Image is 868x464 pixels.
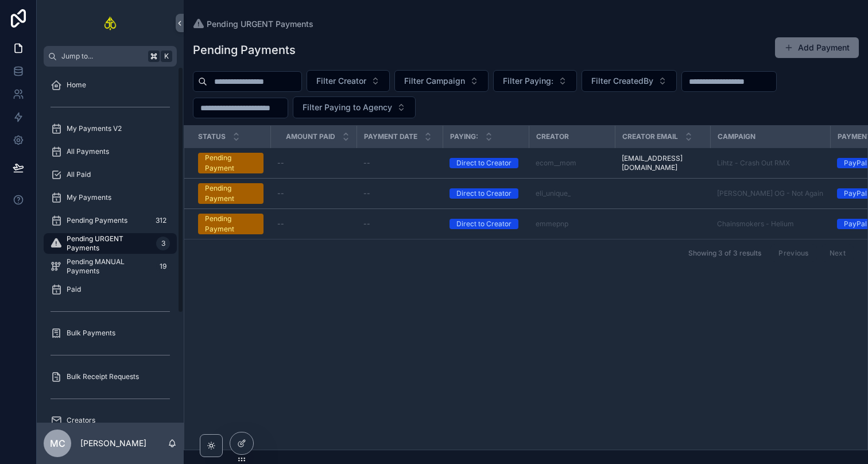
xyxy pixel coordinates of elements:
[363,189,370,198] span: --
[207,18,313,30] span: Pending URGENT Payments
[44,46,177,67] button: Jump to...K
[67,193,111,202] span: My Payments
[717,219,823,229] a: Chainsmokers - Helium
[394,70,489,92] button: Select Button
[717,158,790,168] a: Lihtz - Crash Out RMX
[775,37,859,58] button: Add Payment
[198,153,263,173] a: Pending Payment
[456,188,511,199] div: Direct to Creator
[622,132,678,141] span: Creator Email
[688,249,761,258] span: Showing 3 of 3 results
[717,189,823,198] a: [PERSON_NAME] OG - Not Again
[44,210,177,231] a: Pending Payments312
[67,285,81,294] span: Paid
[44,164,177,185] a: All Paid
[316,75,366,87] span: Filter Creator
[67,170,91,179] span: All Paid
[44,279,177,300] a: Paid
[449,188,522,199] a: Direct to Creator
[67,372,139,381] span: Bulk Receipt Requests
[152,214,170,227] div: 312
[307,70,390,92] button: Select Button
[449,219,522,229] a: Direct to Creator
[67,257,152,276] span: Pending MANUAL Payments
[844,219,867,229] div: PayPal
[67,80,86,90] span: Home
[205,153,257,173] div: Pending Payment
[582,70,677,92] button: Select Button
[103,14,118,32] img: App logo
[591,75,653,87] span: Filter CreatedBy
[718,132,755,141] span: Campaign
[364,132,417,141] span: Payment Date
[450,132,478,141] span: Paying:
[363,189,436,198] a: --
[844,188,867,199] div: PayPal
[67,234,152,253] span: Pending URGENT Payments
[50,436,65,450] span: MC
[536,189,608,198] a: eli_unique_
[277,158,350,168] a: --
[44,118,177,139] a: My Payments V2
[44,187,177,208] a: My Payments
[449,158,522,168] a: Direct to Creator
[44,366,177,387] a: Bulk Receipt Requests
[717,219,794,229] a: Chainsmokers - Helium
[503,75,553,87] span: Filter Paying:
[44,410,177,431] a: Creators
[198,214,263,234] a: Pending Payment
[293,96,416,118] button: Select Button
[67,216,127,225] span: Pending Payments
[363,158,370,168] span: --
[536,219,608,229] a: emmepnp
[205,214,257,234] div: Pending Payment
[193,18,313,30] a: Pending URGENT Payments
[717,158,823,168] a: Lihtz - Crash Out RMX
[67,124,122,133] span: My Payments V2
[277,219,350,229] a: --
[456,158,511,168] div: Direct to Creator
[198,132,226,141] span: Status
[844,158,867,168] div: PayPal
[493,70,577,92] button: Select Button
[162,52,171,61] span: K
[156,260,170,273] div: 19
[536,189,571,198] a: eli_unique_
[44,233,177,254] a: Pending URGENT Payments3
[277,158,284,168] span: --
[622,154,703,172] a: [EMAIL_ADDRESS][DOMAIN_NAME]
[44,141,177,162] a: All Payments
[44,323,177,343] a: Bulk Payments
[37,67,184,423] div: scrollable content
[67,147,109,156] span: All Payments
[277,189,284,198] span: --
[61,52,144,61] span: Jump to...
[67,416,95,425] span: Creators
[277,219,284,229] span: --
[536,219,568,229] a: emmepnp
[44,75,177,95] a: Home
[536,158,576,168] a: ecom__mom
[198,183,263,204] a: Pending Payment
[536,132,569,141] span: Creator
[456,219,511,229] div: Direct to Creator
[205,183,257,204] div: Pending Payment
[156,237,170,250] div: 3
[67,328,115,338] span: Bulk Payments
[286,132,335,141] span: Amount Paid
[44,256,177,277] a: Pending MANUAL Payments19
[363,219,436,229] a: --
[536,158,608,168] a: ecom__mom
[80,438,146,449] p: [PERSON_NAME]
[363,158,436,168] a: --
[363,219,370,229] span: --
